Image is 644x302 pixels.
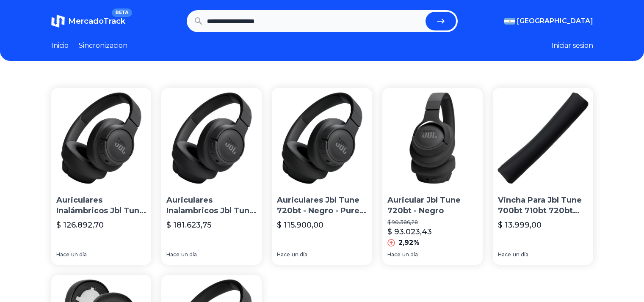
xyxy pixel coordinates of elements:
[56,251,69,258] span: Hace
[292,251,307,258] span: un día
[272,88,372,265] a: Auriculares Jbl Tune 720bt - Negro - Pure Bass SoundAuriculares Jbl Tune 720bt - Negro - Pure Bas...
[161,88,262,188] img: Auriculares Inalambricos Jbl Tune 720bt Negro
[166,195,257,216] p: Auriculares Inalambricos Jbl Tune 720bt Negro
[56,219,104,231] p: $ 126.892,70
[398,238,420,248] p: 2,92%
[517,16,593,26] span: [GEOGRAPHIC_DATA]
[277,219,323,231] p: $ 115.900,00
[382,88,483,188] img: Auricular Jbl Tune 720bt - Negro
[277,251,290,258] span: Hace
[387,219,478,226] p: $ 90.386,28
[277,195,367,216] p: Auriculares Jbl Tune 720bt - Negro - Pure Bass Sound
[51,88,152,265] a: Auriculares Inalámbricos Jbl Tune 720bt Bluetooth 76h Con Batería, Color Negro Y Luz AzulAuricula...
[493,88,593,265] a: Vincha Para Jbl Tune 700bt 710bt 720bt 750bt 760nc NegroVincha Para Jbl Tune 700bt 710bt 720bt 75...
[387,226,432,238] p: $ 93.023,43
[387,195,478,216] p: Auricular Jbl Tune 720bt - Negro
[161,88,262,265] a: Auriculares Inalambricos Jbl Tune 720bt Negro Auriculares Inalambricos Jbl Tune 720bt Negro$ 181....
[51,14,65,28] img: MercadoTrack
[112,8,132,17] span: BETA
[498,195,588,216] p: Vincha Para Jbl Tune 700bt 710bt 720bt 750bt 760nc Negro
[181,251,197,258] span: un día
[551,41,593,51] button: Iniciar sesion
[79,41,127,51] a: Sincronizacion
[498,219,542,231] p: $ 13.999,00
[513,251,528,258] span: un día
[504,18,515,25] img: Argentina
[498,251,511,258] span: Hace
[56,195,146,216] p: Auriculares Inalámbricos Jbl Tune 720bt Bluetooth 76h Con Batería, Color Negro Y [PERSON_NAME] Azul
[387,251,401,258] span: Hace
[382,88,483,265] a: Auricular Jbl Tune 720bt - NegroAuricular Jbl Tune 720bt - Negro$ 90.386,28$ 93.023,432,92%Haceun...
[51,41,69,51] a: Inicio
[166,219,211,231] p: $ 181.623,75
[166,251,180,258] span: Hace
[68,16,125,26] span: MercadoTrack
[504,16,593,26] button: [GEOGRAPHIC_DATA]
[402,251,418,258] span: un día
[51,88,152,188] img: Auriculares Inalámbricos Jbl Tune 720bt Bluetooth 76h Con Batería, Color Negro Y Luz Azul
[51,14,125,28] a: MercadoTrackBETA
[272,88,372,188] img: Auriculares Jbl Tune 720bt - Negro - Pure Bass Sound
[71,251,87,258] span: un día
[493,88,593,188] img: Vincha Para Jbl Tune 700bt 710bt 720bt 750bt 760nc Negro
